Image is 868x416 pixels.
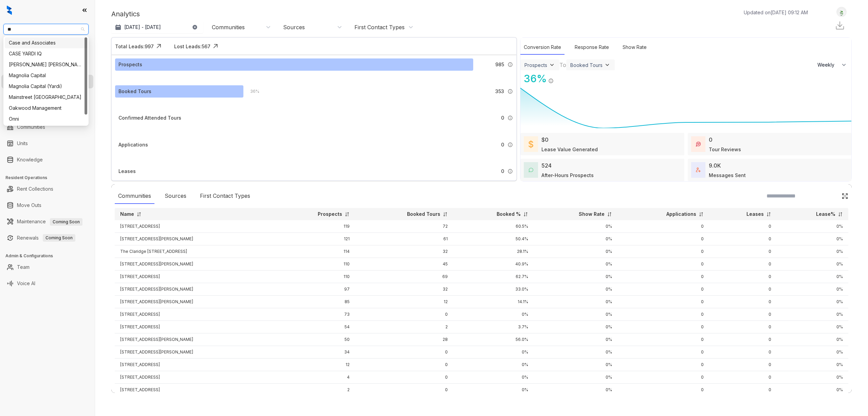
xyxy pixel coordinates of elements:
[5,114,87,124] div: Onni
[777,359,848,371] td: 0%
[699,212,704,217] img: sorting
[17,231,75,245] a: RenewalsComing Soon
[17,182,53,196] a: Rent Collections
[453,283,534,296] td: 33.0%
[1,91,93,105] li: Collections
[111,9,140,19] p: Analytics
[507,115,513,121] img: Info
[548,78,554,84] img: Info
[453,271,534,283] td: 62.7%
[453,296,534,308] td: 14.1%
[115,333,274,346] td: [STREET_ADDRESS][PERSON_NAME]
[115,283,274,296] td: [STREET_ADDRESS][PERSON_NAME]
[524,62,547,68] div: Prospects
[1,215,93,228] li: Maintenance
[1,277,93,290] li: Voice AI
[124,24,161,31] p: [DATE] - [DATE]
[9,104,83,112] div: Oakwood Management
[554,72,564,82] img: Click Icon
[607,212,612,217] img: sorting
[274,384,355,396] td: 2
[210,41,221,51] img: Click Icon
[161,188,190,204] div: Sources
[118,168,136,175] div: Leases
[5,253,95,259] h3: Admin & Configurations
[709,321,777,333] td: 0
[777,308,848,321] td: 0%
[520,71,547,86] div: 36 %
[777,220,848,233] td: 0%
[283,23,305,31] div: Sources
[523,212,528,217] img: sorting
[709,371,777,384] td: 0
[709,346,777,359] td: 0
[5,48,87,59] div: CASE YARDI IQ
[9,72,83,79] div: Magnolia Capital
[534,258,617,271] td: 0%
[354,23,405,31] div: First Contact Types
[355,359,453,371] td: 0
[453,308,534,321] td: 0%
[696,168,701,172] img: TotalFum
[837,8,846,16] img: UserAvatar
[777,271,848,283] td: 0%
[1,75,93,88] li: Leasing
[777,283,848,296] td: 0%
[115,321,274,333] td: [STREET_ADDRESS]
[453,371,534,384] td: 0%
[501,114,504,122] span: 0
[118,88,151,95] div: Booked Tours
[453,233,534,245] td: 50.4%
[355,258,453,271] td: 45
[1,198,93,212] li: Move Outs
[507,142,513,148] img: Info
[274,220,355,233] td: 119
[709,146,741,153] div: Tour Reviews
[709,220,777,233] td: 0
[355,346,453,359] td: 0
[777,245,848,258] td: 0%
[274,359,355,371] td: 12
[696,142,701,146] img: TourReviews
[115,296,274,308] td: [STREET_ADDRESS][PERSON_NAME]
[709,136,713,144] div: 0
[9,93,83,101] div: Mainstreet [GEOGRAPHIC_DATA]
[842,193,848,200] img: Click Icon
[579,211,605,218] p: Show Rate
[407,211,440,218] p: Booked Tours
[709,308,777,321] td: 0
[212,23,245,31] div: Communities
[136,212,142,217] img: sorting
[1,231,93,245] li: Renewals
[274,333,355,346] td: 50
[5,37,87,48] div: Case and Associates
[534,371,617,384] td: 0%
[17,260,30,274] a: Team
[507,169,513,174] img: Info
[355,384,453,396] td: 0
[541,172,594,179] div: After-Hours Prospects
[520,40,565,55] div: Conversion Rate
[197,188,254,204] div: First Contact Types
[813,59,851,71] button: Weekly
[5,175,95,181] h3: Resident Operations
[617,296,709,308] td: 0
[7,5,12,15] img: logo
[617,371,709,384] td: 0
[118,141,148,149] div: Applications
[453,346,534,359] td: 0%
[318,211,342,218] p: Prospects
[559,61,566,69] div: To
[355,371,453,384] td: 0
[355,283,453,296] td: 32
[453,333,534,346] td: 56.0%
[541,146,598,153] div: Lease Value Generated
[534,233,617,245] td: 0%
[777,233,848,245] td: 0%
[570,62,603,68] div: Booked Tours
[115,188,154,204] div: Communities
[274,258,355,271] td: 110
[817,62,838,68] span: Weekly
[534,333,617,346] td: 0%
[541,161,552,170] div: 524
